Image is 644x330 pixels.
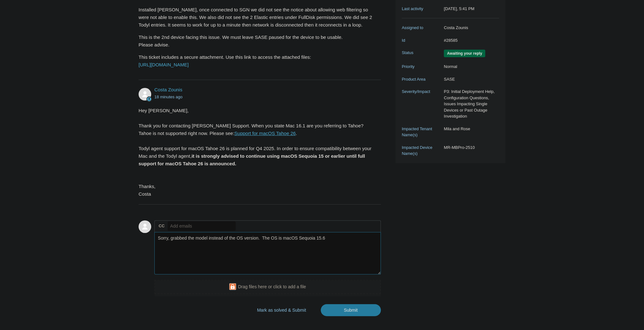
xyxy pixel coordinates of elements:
[154,232,381,275] textarea: Add your reply
[441,64,499,70] dd: Normal
[402,6,441,12] dt: Last activity
[402,50,441,56] dt: Status
[402,64,441,70] dt: Priority
[402,89,441,95] dt: Severity/Impact
[444,50,485,57] span: We are waiting for you to respond
[154,87,182,92] a: Costa Zounis
[402,25,441,31] dt: Assigned to
[402,126,441,138] dt: Impacted Tenant Name(s)
[402,76,441,82] dt: Product Area
[402,37,441,44] dt: Id
[154,95,183,99] time: 10/01/2025, 17:41
[139,53,375,69] p: This ticket includes a secure attachment. Use this link to access the attached files:
[441,37,499,44] dd: #28585
[441,25,499,31] dd: Costa Zounis
[159,221,165,231] label: CC
[441,89,499,119] dd: P3: Initial Deployment Help, Configuration Questions, Issues Impacting Single Devices or Past Out...
[444,6,474,11] time: 10/01/2025, 17:41
[402,144,441,157] dt: Impacted Device Name(s)
[139,153,365,166] strong: it is strongly advised to continue using macOS Sequoia 15 or earlier until full support for macOS...
[321,304,381,316] input: Submit
[249,304,315,316] button: Mark as solved & Submit
[441,144,499,151] dd: MR-MBPro-2510
[139,6,375,29] p: Installed [PERSON_NAME], once connected to SGN we did not see the notice about allowing web filte...
[441,76,499,82] dd: SASE
[168,221,236,231] input: Add emails
[139,107,375,198] div: Hey [PERSON_NAME], Thank you for contacting [PERSON_NAME] Support. When you state Mac 16.1 are yo...
[234,131,296,136] a: Support for macOS Tahoe 26
[139,34,375,49] p: This is the 2nd device facing this issue. We must leave SASE paused for the device to be usable. ...
[441,126,499,132] dd: Mila and Rose
[139,62,189,67] a: [URL][DOMAIN_NAME]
